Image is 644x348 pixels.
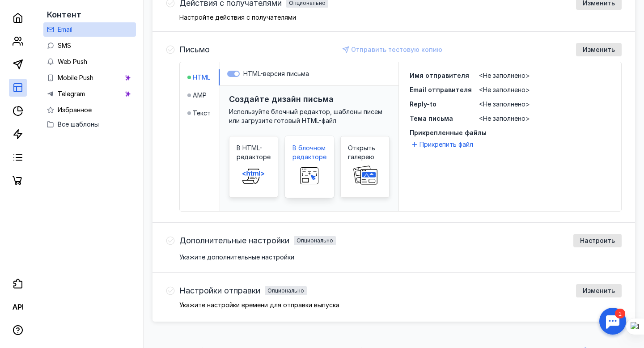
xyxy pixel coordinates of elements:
span: Тема письма [410,115,453,122]
span: <Не заполнено> [479,100,530,108]
h4: Письмо [179,45,210,54]
span: В блочном редакторе [292,144,326,161]
span: Mobile Push [58,74,93,81]
span: Настроить [580,237,615,245]
span: Настройки отправки [179,286,260,295]
span: Web Push [58,58,87,65]
p: Настройте действия с получателями [179,14,622,21]
button: Изменить [576,284,622,297]
div: 1 [20,5,30,15]
span: SMS [58,42,71,49]
span: Прикрепить файл [419,140,473,149]
a: SMS [43,38,136,53]
button: Настроить [573,234,622,247]
p: Укажите настройки времени для отправки выпуска [179,302,622,308]
a: Telegram [43,87,136,101]
span: Email отправителя [410,86,472,93]
button: Все шаблоны [47,117,132,132]
span: Telegram [58,90,85,98]
span: Дополнительные настройки [179,236,289,245]
span: <Не заполнено> [479,72,530,79]
div: Опционально [267,288,304,293]
div: Опционально [297,238,333,243]
button: Прикрепить файл [410,139,477,150]
h3: Создайте дизайн письма [229,94,334,104]
span: Все шаблоны [58,120,99,128]
a: Email [43,22,136,37]
span: Открыть галерею [348,144,382,161]
span: HTML-версия письма [243,70,309,77]
button: Изменить [576,43,622,56]
a: Избранное [43,103,136,117]
h4: Настройки отправкиОпционально [179,286,307,295]
span: HTML [193,73,210,82]
span: В HTML-редакторе [237,144,271,161]
div: Опционально [289,0,326,6]
h4: Дополнительные настройкиОпционально [179,236,336,245]
span: Контент [47,10,81,19]
span: Изменить [583,46,615,54]
span: Используйте блочный редактор, шаблоны писем или загрузите готовый HTML-файл [229,108,382,124]
a: Web Push [43,55,136,69]
a: Mobile Push [43,71,136,85]
span: Имя отправителя [410,72,469,79]
span: Reply-to [410,100,436,108]
span: Изменить [583,287,615,295]
span: Текст [193,109,211,118]
div: Укажите дополнительные настройки [179,253,622,262]
span: Избранное [58,106,92,114]
span: <Не заполнено> [479,86,530,93]
span: AMP [193,91,207,100]
span: Прикрепленные файлы [410,128,610,137]
span: <Не заполнено> [479,115,530,122]
span: Email [58,25,72,33]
